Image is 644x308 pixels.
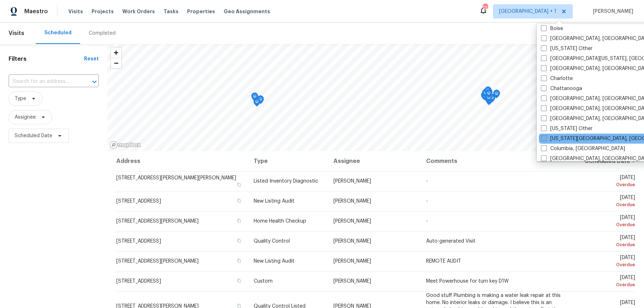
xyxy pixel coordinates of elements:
[590,8,633,15] span: [PERSON_NAME]
[9,25,24,41] span: Visits
[89,77,99,87] button: Open
[426,219,428,224] span: -
[116,219,199,224] span: [STREET_ADDRESS][PERSON_NAME]
[582,235,635,248] span: [DATE]
[111,58,121,68] button: Zoom out
[483,88,490,99] div: Map marker
[254,199,294,204] span: New Listing Audit
[116,175,236,180] span: [STREET_ADDRESS][PERSON_NAME][PERSON_NAME]
[485,89,492,100] div: Map marker
[107,44,644,151] canvas: Map
[92,8,114,15] span: Projects
[236,238,242,244] button: Copy Address
[582,181,635,188] div: Overdue
[248,151,328,171] th: Type
[251,93,258,104] div: Map marker
[333,239,371,244] span: [PERSON_NAME]
[484,86,492,98] div: Map marker
[253,98,260,109] div: Map marker
[236,258,242,264] button: Copy Address
[116,239,161,244] span: [STREET_ADDRESS]
[254,259,294,264] span: New Listing Audit
[333,279,371,284] span: [PERSON_NAME]
[541,145,625,152] label: Columbia, [GEOGRAPHIC_DATA]
[15,95,26,102] span: Type
[582,255,635,268] span: [DATE]
[89,30,116,37] div: Completed
[236,278,242,284] button: Copy Address
[254,239,290,244] span: Quality Control
[254,219,306,224] span: Home Health Checkup
[254,179,318,184] span: Listed Inventory Diagnostic
[333,259,371,264] span: [PERSON_NAME]
[257,95,264,106] div: Map marker
[333,199,371,204] span: [PERSON_NAME]
[111,48,121,58] button: Zoom in
[116,151,248,171] th: Address
[420,151,576,171] th: Comments
[333,179,371,184] span: [PERSON_NAME]
[582,275,635,288] span: [DATE]
[493,90,500,101] div: Map marker
[582,281,635,288] div: Overdue
[426,199,428,204] span: -
[582,215,635,228] span: [DATE]
[116,259,199,264] span: [STREET_ADDRESS][PERSON_NAME]
[9,76,79,87] input: Search for an address...
[541,75,573,82] label: Charlotte
[426,239,475,244] span: Auto-generated Visit
[9,55,84,63] h1: Filters
[164,9,179,14] span: Tasks
[582,175,635,188] span: [DATE]
[582,241,635,248] div: Overdue
[122,8,155,15] span: Work Orders
[426,179,428,184] span: -
[582,261,635,268] div: Overdue
[426,279,509,284] span: Meet Powerhouse for turn key D1W
[499,8,556,15] span: [GEOGRAPHIC_DATA] + 1
[482,89,489,100] div: Map marker
[582,221,635,228] div: Overdue
[236,218,242,224] button: Copy Address
[224,8,270,15] span: Geo Assignments
[15,132,52,139] span: Scheduled Date
[111,58,121,68] span: Zoom out
[116,199,161,204] span: [STREET_ADDRESS]
[236,198,242,204] button: Copy Address
[109,141,141,149] a: Mapbox homepage
[84,55,99,63] div: Reset
[482,92,489,103] div: Map marker
[582,201,635,208] div: Overdue
[15,114,36,121] span: Assignee
[68,8,83,15] span: Visits
[582,195,635,208] span: [DATE]
[541,45,592,52] label: [US_STATE] Other
[541,85,582,92] label: Chattanooga
[254,279,273,284] span: Custom
[187,8,215,15] span: Properties
[483,4,488,11] div: 132
[541,25,563,32] label: Boise
[328,151,420,171] th: Assignee
[426,259,461,264] span: REMOTE AUDIT
[24,8,48,15] span: Maestro
[481,91,488,103] div: Map marker
[333,219,371,224] span: [PERSON_NAME]
[236,182,242,188] button: Copy Address
[44,29,72,36] div: Scheduled
[116,279,161,284] span: [STREET_ADDRESS]
[576,151,635,171] th: Scheduled Date ↑
[541,125,592,132] label: [US_STATE] Other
